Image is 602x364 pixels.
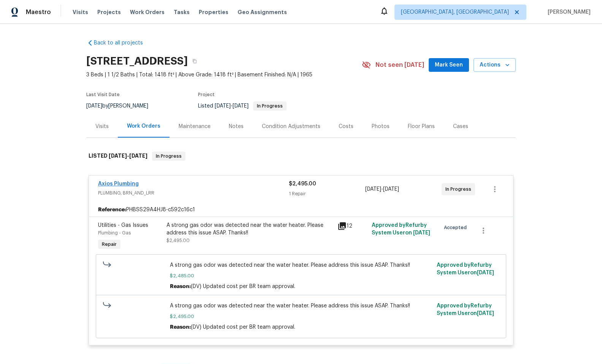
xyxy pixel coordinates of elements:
button: Mark Seen [429,58,469,72]
h6: LISTED [89,152,147,161]
span: Mark Seen [435,60,463,70]
span: Last Visit Date [86,92,120,97]
div: Work Orders [127,122,160,130]
div: Costs [339,123,353,130]
div: by [PERSON_NAME] [86,101,157,111]
span: Geo Assignments [238,8,287,16]
button: Copy Address [188,54,201,68]
span: Utilities - Gas Issues [98,223,148,228]
span: Not seen [DATE] [375,61,424,69]
span: [DATE] [215,103,231,109]
span: [DATE] [109,153,127,158]
span: [DATE] [413,230,430,236]
span: (DV) Updated cost per BR team approval. [191,324,295,330]
span: Approved by Refurby System User on [437,303,494,316]
span: - [365,185,399,193]
div: Notes [229,123,244,130]
button: Actions [474,58,516,72]
a: Back to all projects [86,39,159,47]
div: Maintenance [179,123,211,130]
div: Cases [453,123,468,130]
span: Repair [99,241,120,248]
span: PLUMBING, BRN_AND_LRR [98,189,289,197]
div: A strong gas odor was detected near the water heater. Please address this issue ASAP. Thanks!! [166,222,333,237]
span: (DV) Updated cost per BR team approval. [191,284,295,289]
div: Photos [372,123,390,130]
a: Axios Plumbing [98,181,139,187]
span: $2,495.00 [166,238,190,243]
span: $2,495.00 [170,313,432,320]
span: Project [198,92,215,97]
span: [DATE] [383,187,399,192]
span: [PERSON_NAME] [545,8,591,16]
span: Reason: [170,324,191,330]
span: Approved by Refurby System User on [437,263,494,275]
span: A strong gas odor was detected near the water heater. Please address this issue ASAP. Thanks!! [170,261,432,269]
span: [GEOGRAPHIC_DATA], [GEOGRAPHIC_DATA] [401,8,509,16]
div: 1 Repair [289,190,365,198]
span: In Progress [153,152,185,160]
span: Visits [73,8,88,16]
span: Projects [97,8,121,16]
div: Visits [95,123,109,130]
span: Actions [480,60,510,70]
span: 3 Beds | 1 1/2 Baths | Total: 1418 ft² | Above Grade: 1418 ft² | Basement Finished: N/A | 1965 [86,71,362,79]
span: - [215,103,249,109]
span: [DATE] [129,153,147,158]
span: [DATE] [365,187,381,192]
span: Plumbing - Gas [98,231,131,235]
span: Properties [199,8,228,16]
span: Listed [198,103,287,109]
span: Reason: [170,284,191,289]
span: [DATE] [477,311,494,316]
span: In Progress [254,104,286,108]
span: A strong gas odor was detected near the water heater. Please address this issue ASAP. Thanks!! [170,302,432,310]
span: $2,495.00 [289,181,316,187]
span: [DATE] [233,103,249,109]
span: Work Orders [130,8,165,16]
span: In Progress [445,185,474,193]
div: LISTED [DATE]-[DATE]In Progress [86,144,516,168]
b: Reference: [98,206,126,214]
span: $2,485.00 [170,272,432,280]
span: - [109,153,147,158]
span: Accepted [444,224,470,231]
div: Condition Adjustments [262,123,320,130]
span: [DATE] [477,270,494,275]
span: Tasks [174,9,190,15]
span: Maestro [26,8,51,16]
h2: [STREET_ADDRESS] [86,57,188,65]
span: Approved by Refurby System User on [372,223,430,236]
div: PHBSS29A4HJ8-c592c16c1 [89,203,513,217]
div: 12 [337,222,367,231]
span: [DATE] [86,103,102,109]
div: Floor Plans [408,123,435,130]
